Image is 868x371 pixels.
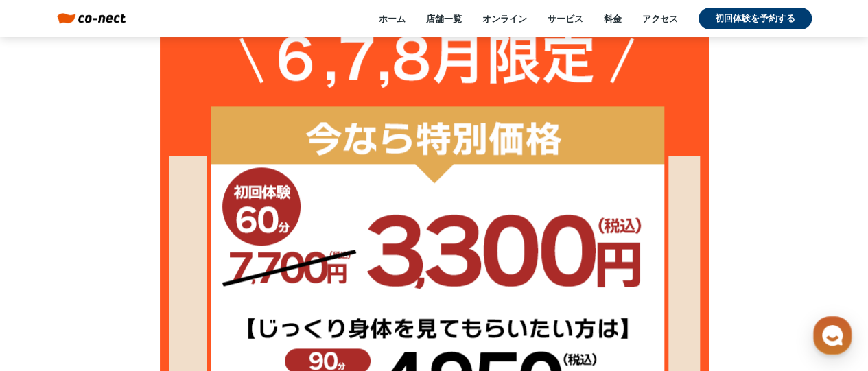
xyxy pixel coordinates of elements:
a: 店舗一覧 [426,12,462,25]
span: 設定 [212,278,228,289]
a: アクセス [642,12,678,25]
span: チャット [117,278,150,289]
a: オンライン [482,12,527,25]
a: チャット [91,257,177,291]
a: 設定 [177,257,263,291]
span: ホーム [35,278,60,289]
a: ホーム [4,257,91,291]
a: ホーム [379,12,406,25]
a: 初回体験を予約する [699,8,812,29]
a: サービス [548,12,583,25]
a: 料金 [604,12,622,25]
